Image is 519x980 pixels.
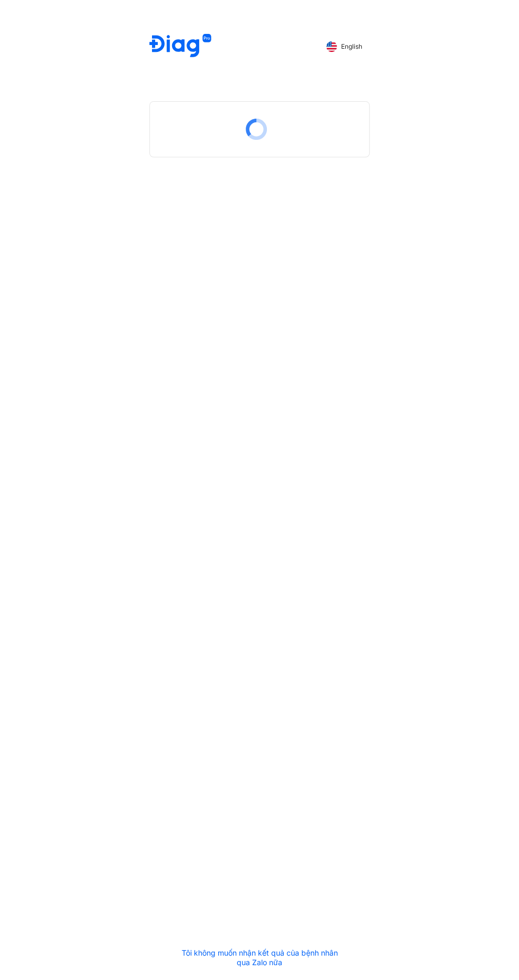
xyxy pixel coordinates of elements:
[182,948,338,967] div: Tôi không muốn nhận kết quả của bệnh nhân
[149,34,211,59] img: logo
[326,41,337,52] img: English
[182,958,338,967] div: qua Zalo nữa
[341,43,362,50] span: English
[319,38,370,55] button: English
